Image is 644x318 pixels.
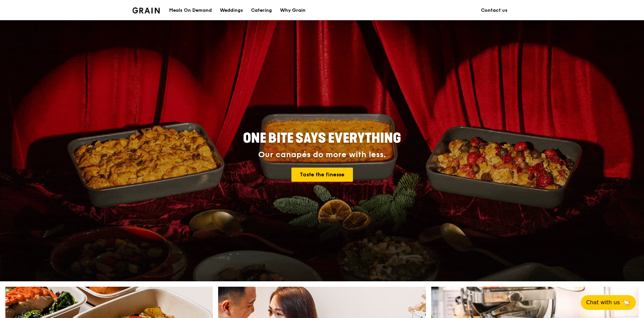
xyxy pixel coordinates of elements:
[586,298,620,307] span: Chat with us
[216,0,247,21] a: Weddings
[251,0,272,21] div: Catering
[581,295,636,310] button: Chat with us🦙
[291,168,353,182] a: Taste the finesse
[276,0,310,21] a: Why Grain
[201,150,443,160] div: Our canapés do more with less.
[622,298,631,307] span: 🦙
[220,0,243,21] div: Weddings
[169,0,212,21] div: Meals On Demand
[477,0,512,21] a: Contact us
[280,0,306,21] div: Why Grain
[132,7,160,13] img: Grain
[247,0,276,21] a: Catering
[243,130,401,146] span: ONE BITE SAYS EVERYTHING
